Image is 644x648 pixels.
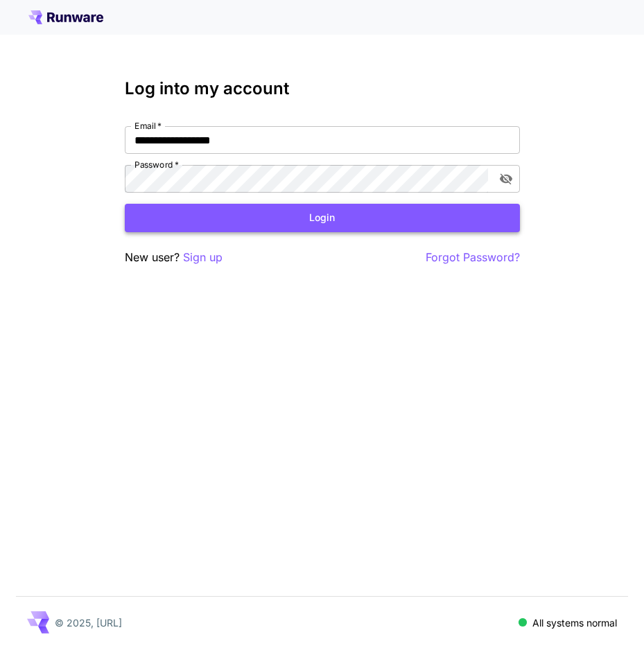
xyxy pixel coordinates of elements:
[125,204,520,232] button: Login
[134,159,179,170] label: Password
[125,79,520,98] h3: Log into my account
[426,249,520,266] button: Forgot Password?
[125,249,223,266] p: New user?
[183,249,223,266] button: Sign up
[494,166,519,191] button: toggle password visibility
[134,120,162,132] label: Email
[55,615,122,630] p: © 2025, [URL]
[532,615,617,630] p: All systems normal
